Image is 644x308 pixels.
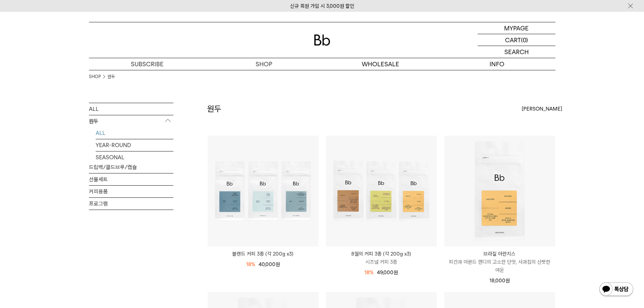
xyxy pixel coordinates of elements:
[439,58,555,70] p: INFO
[290,3,354,9] a: 신규 회원 가입 시 3,000원 할인
[96,151,173,163] a: SEASONAL
[89,115,173,127] p: 원두
[207,103,221,115] h2: 원두
[444,136,555,246] img: 브라질 아란치스
[505,34,521,46] p: CART
[276,261,280,267] span: 원
[326,258,437,266] p: 시즈널 커피 3종
[206,58,322,70] a: SHOP
[364,268,374,277] div: 18%
[208,250,318,258] a: 블렌드 커피 3종 (각 200g x3)
[326,250,437,266] a: 8월의 커피 3종 (각 200g x3) 시즈널 커피 3종
[444,250,555,274] a: 브라질 아란치스 피칸과 아몬드 캔디의 고소한 단맛, 사과칩의 산뜻한 여운
[522,105,562,113] span: [PERSON_NAME]
[108,73,115,80] a: 원두
[393,269,398,276] span: 원
[208,136,318,246] img: 블렌드 커피 3종 (각 200g x3)
[478,34,555,46] a: CART (0)
[377,269,398,276] span: 49,000
[478,22,555,34] a: MYPAGE
[89,198,173,210] a: 프로그램
[322,58,439,70] p: WHOLESALE
[505,278,510,284] span: 원
[89,173,173,185] a: 선물세트
[444,258,555,274] p: 피칸과 아몬드 캔디의 고소한 단맛, 사과칩의 산뜻한 여운
[259,261,280,267] span: 40,000
[89,73,101,80] a: SHOP
[314,34,330,46] img: 로고
[89,161,173,173] a: 드립백/콜드브루/캡슐
[599,282,634,298] img: 카카오톡 채널 1:1 채팅 버튼
[504,46,529,58] p: SEARCH
[521,34,528,46] p: (0)
[96,127,173,139] a: ALL
[326,250,437,258] p: 8월의 커피 3종 (각 200g x3)
[89,58,206,70] a: SUBSCRIBE
[96,139,173,151] a: YEAR-ROUND
[89,186,173,197] a: 커피용품
[490,278,510,284] span: 18,000
[444,250,555,258] p: 브라질 아란치스
[246,260,255,268] div: 18%
[504,22,529,34] p: MYPAGE
[89,103,173,115] a: ALL
[326,136,437,246] img: 8월의 커피 3종 (각 200g x3)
